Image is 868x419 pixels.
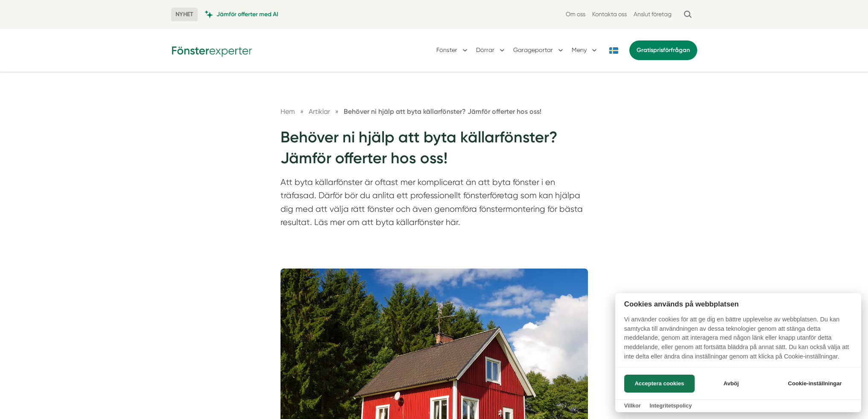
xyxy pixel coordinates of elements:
button: Avböj [697,375,765,393]
button: Acceptera cookies [624,375,695,393]
a: Integritetspolicy [649,402,692,409]
p: Vi använder cookies för att ge dig en bättre upplevelse av webbplatsen. Du kan samtycka till anvä... [615,315,861,367]
a: Villkor [624,402,641,409]
button: Cookie-inställningar [777,375,852,393]
h2: Cookies används på webbplatsen [615,300,861,308]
